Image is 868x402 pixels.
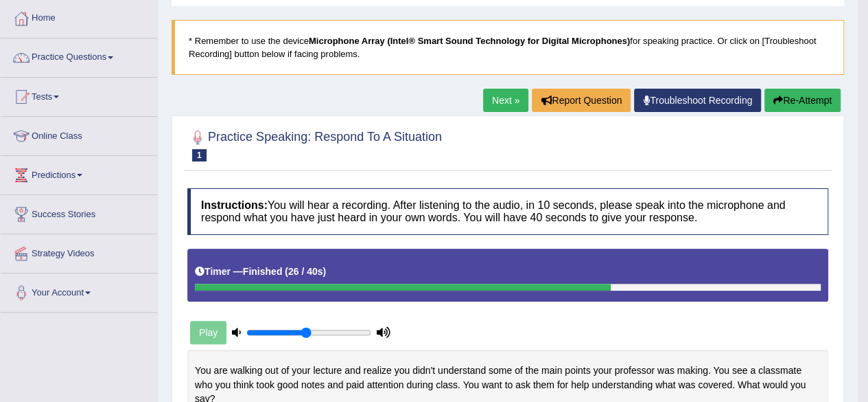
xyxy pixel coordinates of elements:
[192,149,207,161] span: 1
[532,89,631,112] button: Report Question
[323,266,327,277] b: )
[187,188,828,234] h4: You will hear a recording. After listening to the audio, in 10 seconds, please speak into the mic...
[187,127,442,161] h2: Practice Speaking: Respond To A Situation
[1,195,157,230] a: Success Stories
[172,20,844,75] blockquote: * Remember to use the device for speaking practice. Or click on [Troubleshoot Recording] button b...
[1,234,157,269] a: Strategy Videos
[288,266,323,277] b: 26 / 40s
[1,38,157,73] a: Practice Questions
[634,89,761,112] a: Troubleshoot Recording
[1,117,157,151] a: Online Class
[483,89,528,112] a: Next »
[201,199,268,211] b: Instructions:
[764,89,841,112] button: Re-Attempt
[285,266,288,277] b: (
[1,273,157,308] a: Your Account
[195,267,326,277] h5: Timer —
[1,156,157,190] a: Predictions
[309,36,630,46] b: Microphone Array (Intel® Smart Sound Technology for Digital Microphones)
[243,266,283,277] b: Finished
[1,78,157,112] a: Tests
